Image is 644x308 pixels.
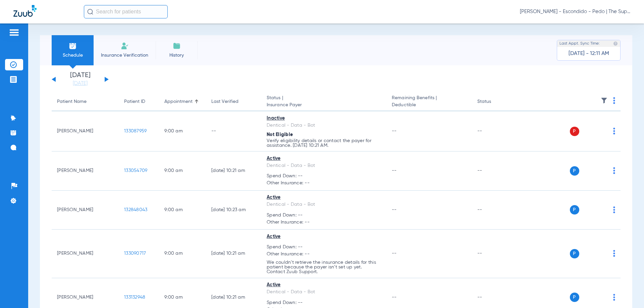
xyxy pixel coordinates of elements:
span: History [161,52,193,59]
span: P [570,249,579,258]
span: 133054709 [124,168,147,173]
p: Verify eligibility details or contact the payer for assistance. [DATE] 10:21 AM. [267,138,381,148]
span: Insurance Verification [99,52,151,59]
div: Appointment [164,98,193,105]
div: Active [267,194,381,201]
span: Other Insurance: -- [267,219,381,226]
td: [PERSON_NAME] [52,151,119,191]
span: P [570,205,579,214]
div: Dentical - Data - Bot [267,289,381,296]
img: Schedule [69,42,77,50]
td: [DATE] 10:21 AM [206,151,261,191]
div: Patient Name [57,98,87,105]
th: Remaining Benefits | [386,93,472,111]
div: Active [267,233,381,240]
span: Spend Down: -- [267,299,381,306]
span: [PERSON_NAME] - Escondido - Pedo | The Super Dentists [520,8,631,15]
td: -- [472,151,517,191]
img: group-dot-blue.svg [613,250,615,257]
td: [PERSON_NAME] [52,191,119,230]
div: Patient ID [124,98,145,105]
iframe: Chat Widget [610,276,644,308]
span: P [570,293,579,302]
td: 9:00 AM [159,191,206,230]
div: Patient ID [124,98,154,105]
a: [DATE] [60,80,100,87]
span: -- [392,168,397,173]
span: 133132948 [124,295,145,300]
span: Other Insurance: -- [267,251,381,258]
div: Patient Name [57,98,113,105]
span: 133087959 [124,129,147,133]
div: Dentical - Data - Bot [267,162,381,169]
img: group-dot-blue.svg [613,167,615,174]
span: Schedule [57,52,89,59]
span: 133090717 [124,251,146,256]
td: -- [472,111,517,151]
td: -- [206,111,261,151]
span: P [570,127,579,136]
span: Last Appt. Sync Time: [559,40,600,47]
img: group-dot-blue.svg [613,206,615,213]
span: -- [392,295,397,300]
img: group-dot-blue.svg [613,128,615,134]
li: [DATE] [60,72,100,87]
span: Spend Down: -- [267,173,381,180]
td: [DATE] 10:23 AM [206,191,261,230]
input: Search for patients [84,5,168,18]
img: Zuub Logo [13,5,37,17]
span: -- [392,251,397,256]
div: Last Verified [211,98,256,105]
div: Active [267,155,381,162]
span: [DATE] - 12:11 AM [569,50,609,57]
span: 132848043 [124,207,147,212]
div: Dentical - Data - Bot [267,122,381,129]
td: 9:00 AM [159,151,206,191]
div: Dentical - Data - Bot [267,201,381,208]
div: Inactive [267,115,381,122]
td: [DATE] 10:21 AM [206,230,261,278]
th: Status [472,93,517,111]
span: Deductible [392,102,466,109]
img: last sync help info [613,41,618,46]
p: We couldn’t retrieve the insurance details for this patient because the payer isn’t set up yet. C... [267,260,381,274]
span: -- [392,207,397,212]
span: Spend Down: -- [267,244,381,251]
td: 9:00 AM [159,111,206,151]
img: Manual Insurance Verification [121,42,129,50]
td: 9:00 AM [159,230,206,278]
span: Spend Down: -- [267,212,381,219]
th: Status | [261,93,386,111]
span: P [570,166,579,176]
span: Insurance Payer [267,102,381,109]
div: Active [267,282,381,289]
span: Other Insurance: -- [267,180,381,187]
td: -- [472,230,517,278]
img: History [173,42,181,50]
td: -- [472,191,517,230]
img: hamburger-icon [9,28,19,37]
span: Not Eligible [267,132,293,137]
img: Search Icon [87,9,93,15]
img: group-dot-blue.svg [613,97,615,104]
td: [PERSON_NAME] [52,230,119,278]
div: Appointment [164,98,201,105]
img: filter.svg [601,97,607,104]
span: -- [392,129,397,133]
td: [PERSON_NAME] [52,111,119,151]
div: Last Verified [211,98,238,105]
